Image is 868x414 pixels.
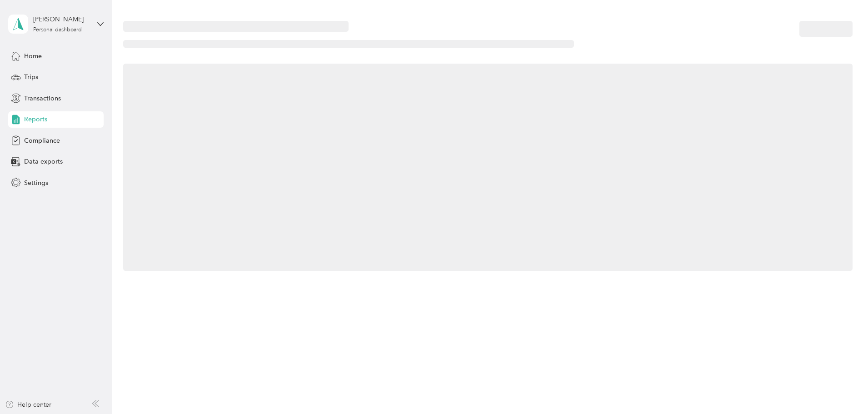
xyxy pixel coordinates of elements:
span: Transactions [24,94,61,103]
span: Settings [24,178,48,188]
span: Compliance [24,136,60,145]
div: Personal dashboard [33,27,82,33]
span: Trips [24,72,38,82]
button: Help center [5,400,51,409]
span: Home [24,51,42,61]
span: Reports [24,115,47,124]
div: [PERSON_NAME] [33,15,90,24]
span: Data exports [24,157,63,166]
iframe: Everlance-gr Chat Button Frame [817,363,868,414]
